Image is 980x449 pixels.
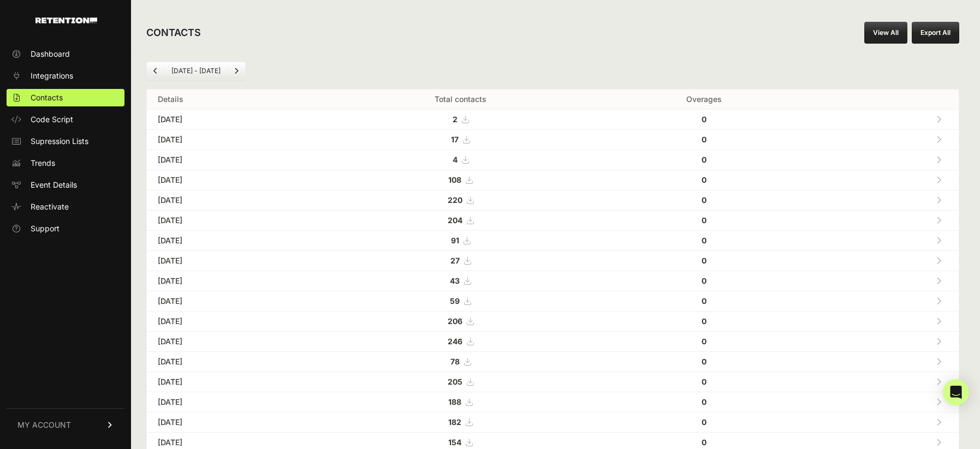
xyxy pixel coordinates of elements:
[7,198,124,215] a: Reactivate
[147,62,164,80] a: Previous
[17,420,71,430] span: MY ACCOUNT
[702,296,706,306] strong: 0
[453,115,458,124] strong: 2
[451,236,459,245] strong: 91
[453,115,468,124] a: 2
[7,133,124,150] a: Supression Lists
[453,155,458,164] strong: 4
[7,89,124,106] a: Contacts
[448,438,461,447] strong: 154
[448,175,461,184] strong: 108
[147,332,323,352] td: [DATE]
[31,49,70,59] span: Dashboard
[702,276,706,285] strong: 0
[147,190,323,211] td: [DATE]
[702,417,706,427] strong: 0
[7,176,124,194] a: Event Details
[702,316,706,326] strong: 0
[147,352,323,372] td: [DATE]
[448,417,461,427] strong: 182
[147,211,323,231] td: [DATE]
[31,179,77,190] span: Event Details
[702,357,706,366] strong: 0
[450,256,471,265] a: 27
[147,231,323,251] td: [DATE]
[451,236,470,245] a: 91
[702,135,706,144] strong: 0
[702,195,706,205] strong: 0
[31,70,73,81] span: Integrations
[147,392,323,412] td: [DATE]
[450,276,460,285] strong: 43
[31,92,63,103] span: Contacts
[147,110,323,130] td: [DATE]
[147,130,323,150] td: [DATE]
[448,337,473,346] a: 246
[147,89,323,110] th: Details
[702,337,706,346] strong: 0
[164,67,227,75] li: [DATE] - [DATE]
[448,417,472,427] a: 182
[702,215,706,225] strong: 0
[7,154,124,172] a: Trends
[448,316,473,326] a: 206
[702,438,706,447] strong: 0
[31,136,88,147] span: Supression Lists
[448,195,462,205] strong: 220
[448,397,461,406] strong: 188
[31,223,60,234] span: Support
[450,357,460,366] strong: 78
[228,62,245,80] a: Next
[448,377,473,386] a: 205
[702,256,706,265] strong: 0
[31,114,73,125] span: Code Script
[448,397,472,406] a: 188
[147,412,323,433] td: [DATE]
[451,135,459,144] strong: 17
[448,377,462,386] strong: 205
[450,357,471,366] a: 78
[7,111,124,128] a: Code Script
[450,296,471,306] a: 59
[702,155,706,164] strong: 0
[702,175,706,184] strong: 0
[31,158,55,169] span: Trends
[702,397,706,406] strong: 0
[448,195,473,205] a: 220
[7,67,124,85] a: Integrations
[146,25,201,40] h2: CONTACTS
[943,379,969,405] div: Open Intercom Messenger
[702,377,706,386] strong: 0
[323,89,597,110] th: Total contacts
[864,22,907,44] a: View All
[147,251,323,271] td: [DATE]
[448,175,472,184] a: 108
[451,135,470,144] a: 17
[453,155,468,164] a: 4
[450,296,460,306] strong: 59
[448,215,462,225] strong: 204
[912,22,959,44] button: Export All
[147,170,323,190] td: [DATE]
[448,215,473,225] a: 204
[147,372,323,392] td: [DATE]
[31,201,69,212] span: Reactivate
[702,115,706,124] strong: 0
[35,17,97,23] img: Retention.com
[7,408,124,441] a: MY ACCOUNT
[147,271,323,291] td: [DATE]
[448,337,462,346] strong: 246
[7,220,124,237] a: Support
[597,89,810,110] th: Overages
[147,150,323,170] td: [DATE]
[448,438,472,447] a: 154
[450,256,460,265] strong: 27
[450,276,471,285] a: 43
[702,236,706,245] strong: 0
[147,312,323,332] td: [DATE]
[147,291,323,312] td: [DATE]
[7,45,124,63] a: Dashboard
[448,316,462,326] strong: 206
